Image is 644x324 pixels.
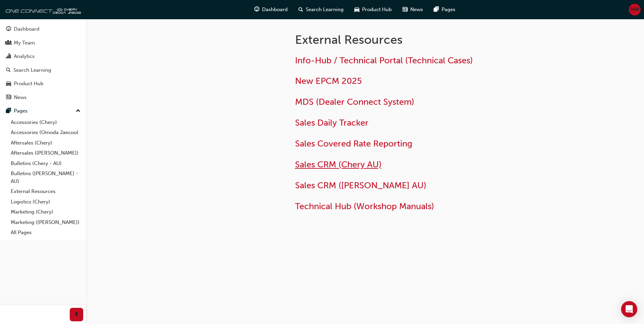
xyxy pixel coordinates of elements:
a: All Pages [8,227,83,238]
a: guage-iconDashboard [249,3,293,17]
img: oneconnect [3,3,81,16]
span: guage-icon [6,26,11,32]
a: Product Hub [3,77,83,90]
span: chart-icon [6,54,11,60]
a: Sales CRM (Chery AU) [295,159,382,170]
span: search-icon [298,5,303,14]
span: prev-icon [74,311,79,319]
span: news-icon [402,5,408,14]
a: car-iconProduct Hub [349,3,397,17]
button: Pages [3,105,83,117]
span: news-icon [6,95,11,101]
a: MDS (Dealer Connect System) [295,97,414,107]
button: DashboardMy TeamAnalyticsSearch LearningProduct HubNews [3,22,83,105]
a: Info-Hub / Technical Portal (Technical Cases) [295,55,473,66]
span: car-icon [6,81,11,87]
span: car-icon [354,5,359,14]
a: External Resources [8,186,83,197]
a: Analytics [3,50,83,63]
a: Accessories (Chery) [8,117,83,128]
a: Sales Covered Rate Reporting [295,138,412,149]
span: Dashboard [262,6,288,13]
button: MM [629,4,641,15]
a: Bulletins (Chery - AU) [8,158,83,169]
div: Open Intercom Messenger [621,301,637,317]
a: search-iconSearch Learning [293,3,349,17]
a: Aftersales (Chery) [8,138,83,148]
a: Search Learning [3,64,83,76]
div: Search Learning [13,66,51,74]
a: Aftersales ([PERSON_NAME]) [8,148,83,158]
a: Marketing (Chery) [8,207,83,217]
span: search-icon [6,67,11,73]
a: Technical Hub (Workshop Manuals) [295,201,434,212]
a: Logistics (Chery) [8,197,83,207]
h1: External Resources [295,32,516,47]
a: News [3,91,83,104]
a: Dashboard [3,23,83,35]
span: pages-icon [434,5,439,14]
a: Sales CRM ([PERSON_NAME] AU) [295,180,426,191]
span: up-icon [76,107,80,116]
span: pages-icon [6,108,11,114]
a: pages-iconPages [428,3,461,17]
a: news-iconNews [397,3,428,17]
a: New EPCM 2025 [295,76,362,86]
a: Sales Daily Tracker [295,118,368,128]
a: Accessories (Omoda Jaecoo) [8,127,83,138]
a: Marketing ([PERSON_NAME]) [8,217,83,228]
span: Search Learning [306,6,344,13]
a: My Team [3,37,83,49]
span: people-icon [6,40,11,46]
span: News [410,6,423,13]
a: Bulletins ([PERSON_NAME] - AU) [8,168,83,186]
div: My Team [14,39,35,47]
div: Product Hub [14,80,43,88]
div: Analytics [14,53,35,60]
span: guage-icon [254,5,259,14]
span: Pages [442,6,455,13]
span: MM [631,6,639,13]
div: News [14,94,27,101]
div: Dashboard [14,25,39,33]
span: Product Hub [362,6,392,13]
div: Pages [14,107,28,115]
